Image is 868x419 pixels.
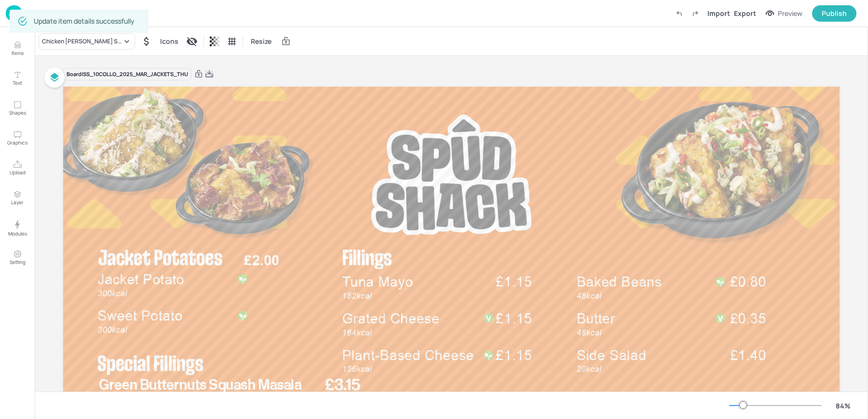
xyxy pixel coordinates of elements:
div: Export [734,8,756,18]
div: Chicken [PERSON_NAME] Stew [42,37,122,46]
div: Import [707,8,730,18]
div: Icons [158,34,180,49]
label: Undo (Ctrl + Z) [671,5,687,22]
div: Update item details successfully [34,13,134,30]
span: £3.15 [325,377,361,393]
div: 84 % [831,401,854,411]
span: Resize [249,36,273,46]
div: Publish [822,8,847,19]
span: Green Butternuts Squash Masala [99,378,301,392]
label: Redo (Ctrl + Y) [687,5,704,22]
div: Hide symbol [139,34,154,49]
button: Preview [760,6,808,21]
img: logo-86c26b7e.jpg [6,5,22,21]
button: Publish [812,5,856,22]
div: Board ISS_10COLLO_2025_MAR_JACKETS_THU [63,68,191,81]
div: Display condition [184,34,200,49]
div: Preview [778,8,802,19]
